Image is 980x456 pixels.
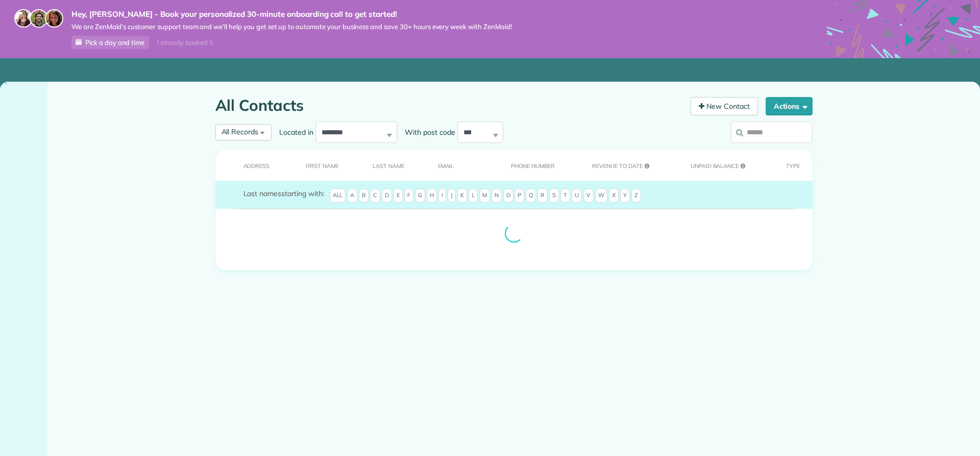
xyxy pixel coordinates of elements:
[514,188,524,203] span: P
[71,22,512,31] span: We are ZenMaid’s customer support team and we’ll help you get set up to automate your business an...
[370,188,380,203] span: C
[675,150,770,181] th: Unpaid Balance
[479,188,490,203] span: M
[151,36,219,49] div: I already booked it
[290,150,357,181] th: First Name
[770,150,812,181] th: Type
[537,188,548,203] span: R
[620,188,630,203] span: Y
[492,188,502,203] span: N
[71,36,149,49] a: Pick a day and time
[415,188,425,203] span: G
[560,188,570,203] span: T
[30,9,48,28] img: jorge-587dff0eeaa6aab1f244e6dc62b8924c3b6ad411094392a53c71c6c4a576187d.jpg
[422,150,496,181] th: Email
[576,150,675,181] th: Revenue to Date
[526,188,536,203] span: Q
[272,127,315,137] label: Located in
[85,38,144,46] span: Pick a day and time
[397,127,457,137] label: With post code
[503,188,513,203] span: O
[404,188,413,203] span: F
[382,188,392,203] span: D
[691,97,758,115] a: New Contact
[448,188,456,203] span: J
[243,189,282,198] span: Last names
[549,188,559,203] span: S
[394,188,403,203] span: E
[45,9,63,28] img: michelle-19f622bdf1676172e81f8f8fba1fb50e276960ebfe0243fe18214015130c80e4.jpg
[330,188,346,203] span: All
[583,188,594,203] span: V
[243,188,324,199] label: starting with:
[14,9,33,28] img: maria-72a9807cf96188c08ef61303f053569d2e2a8a1cde33d635c8a3ac13582a053d.jpg
[357,150,422,181] th: Last Name
[572,188,582,203] span: U
[427,188,437,203] span: H
[438,188,446,203] span: I
[215,97,683,114] h1: All Contacts
[631,188,641,203] span: Z
[766,97,813,115] button: Actions
[595,188,607,203] span: W
[222,127,259,136] span: All Records
[457,188,467,203] span: K
[469,188,478,203] span: L
[359,188,369,203] span: B
[215,150,290,181] th: Address
[495,150,576,181] th: Phone number
[71,9,512,19] strong: Hey, [PERSON_NAME] - Book your personalized 30-minute onboarding call to get started!
[609,188,619,203] span: X
[347,188,357,203] span: A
